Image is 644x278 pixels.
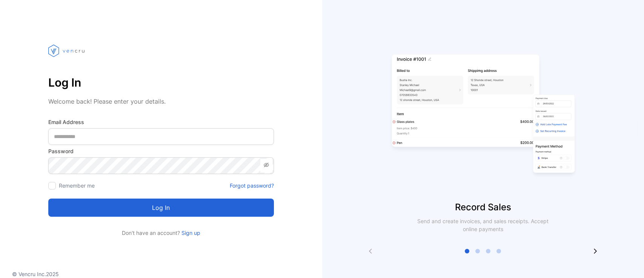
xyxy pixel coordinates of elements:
p: Send and create invoices, and sales receipts. Accept online payments [410,217,555,233]
button: Log in [48,199,274,217]
label: Password [48,147,274,155]
p: Don't have an account? [48,229,274,237]
label: Remember me [59,182,95,189]
p: Welcome back! Please enter your details. [48,97,274,106]
p: Log In [48,73,274,92]
img: slider image [389,30,577,200]
label: Email Address [48,118,274,126]
a: Sign up [180,230,200,236]
a: Forgot password? [230,182,274,189]
img: vencru logo [48,30,86,71]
